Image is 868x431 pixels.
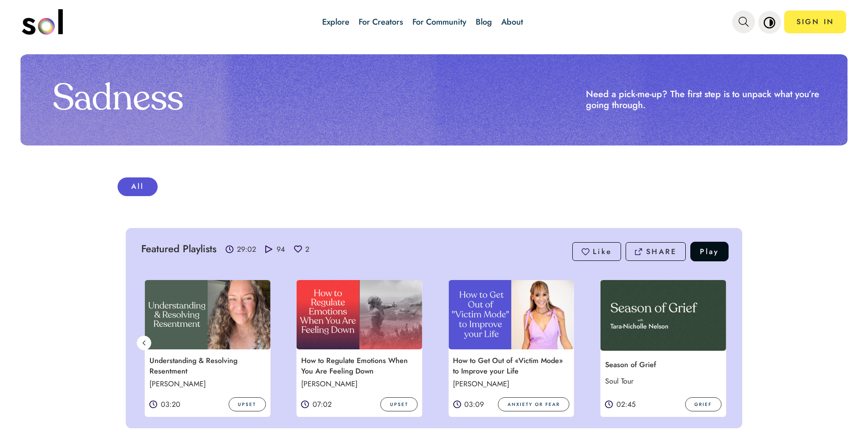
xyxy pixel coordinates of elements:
[297,377,420,390] p: [PERSON_NAME]
[380,397,418,411] div: UPSET
[297,280,422,349] img: 1.png
[22,9,63,35] img: logo
[448,280,574,349] img: 1.png
[322,16,349,28] a: Explore
[498,397,570,411] div: ANXIETY OR FEAR
[690,242,729,261] button: Play
[412,16,467,28] a: For Community
[616,399,636,410] p: 02:45
[464,399,484,410] p: 03:09
[601,374,724,388] p: Soul Tour
[237,244,256,254] p: 29:02
[305,244,309,254] p: 2
[145,377,268,390] p: [PERSON_NAME]
[685,397,721,411] div: GRIEF
[448,354,571,377] p: How to Get Out of «Victim Mode» to Improve your Life
[572,242,621,261] button: Like
[593,246,612,257] p: Like
[359,16,403,28] a: For Creators
[646,246,677,257] p: SHARE
[228,397,266,411] div: UPSET
[141,241,216,259] h2: Featured Playlists
[161,399,180,410] p: 03:20
[277,244,285,254] p: 94
[145,280,271,349] img: 1.png
[784,10,846,33] a: SIGN IN
[586,89,838,111] h2: Need a pick-me-up? The first step is to unpack what you’re going through.
[118,177,158,196] div: All
[476,16,492,28] a: Blog
[626,242,686,261] button: SHARE
[22,6,847,38] nav: main navigation
[601,280,726,351] img: 1.png
[448,377,571,390] p: [PERSON_NAME]
[52,82,183,118] h1: Sadness
[501,16,523,28] a: About
[145,354,268,377] p: Understanding & Resolving Resentment
[297,354,420,377] p: How to Regulate Emotions When You Are Feeling Down
[313,399,332,410] p: 07:02
[601,358,724,371] p: Season of Grief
